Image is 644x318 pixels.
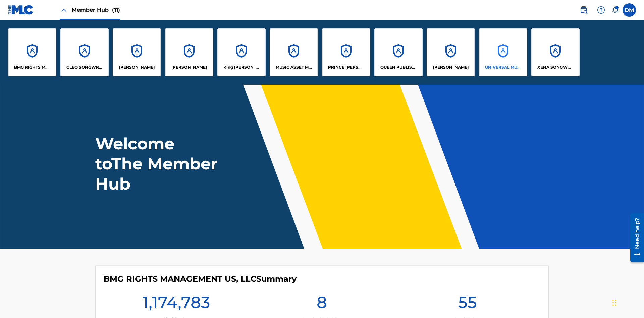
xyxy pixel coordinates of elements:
a: AccountsPRINCE [PERSON_NAME] [322,28,370,76]
img: MLC Logo [8,5,34,15]
iframe: Chat Widget [610,286,644,318]
a: AccountsMUSIC ASSET MANAGEMENT (MAM) [270,28,318,76]
img: help [597,6,605,14]
img: Close [60,6,68,14]
p: King McTesterson [223,64,260,70]
a: AccountsBMG RIGHTS MANAGEMENT US, LLC [8,28,56,76]
p: XENA SONGWRITER [537,64,574,70]
h1: 55 [458,292,477,316]
div: Help [594,3,608,17]
p: EYAMA MCSINGER [171,64,207,70]
a: AccountsUNIVERSAL MUSIC PUB GROUP [479,28,527,76]
a: Accounts[PERSON_NAME] [165,28,213,76]
h4: BMG RIGHTS MANAGEMENT US, LLC [104,274,297,284]
a: Accounts[PERSON_NAME] [113,28,161,76]
h1: 8 [317,292,327,316]
h1: Welcome to The Member Hub [95,134,221,194]
a: AccountsXENA SONGWRITER [531,28,580,76]
span: Member Hub [72,6,120,14]
a: AccountsCLEO SONGWRITER [60,28,109,76]
iframe: Resource Center [625,210,644,265]
a: AccountsQUEEN PUBLISHA [374,28,423,76]
a: Public Search [577,3,590,17]
p: ELVIS COSTELLO [119,64,155,70]
p: RONALD MCTESTERSON [433,64,469,70]
span: (11) [112,7,120,13]
p: MUSIC ASSET MANAGEMENT (MAM) [276,64,312,70]
img: search [580,6,588,14]
p: BMG RIGHTS MANAGEMENT US, LLC [14,64,51,70]
p: CLEO SONGWRITER [66,64,103,70]
a: Accounts[PERSON_NAME] [427,28,475,76]
p: PRINCE MCTESTERSON [328,64,365,70]
h1: 1,174,783 [143,292,210,316]
div: User Menu [623,3,636,17]
div: Drag [612,293,616,313]
p: QUEEN PUBLISHA [380,64,417,70]
a: AccountsKing [PERSON_NAME] [217,28,266,76]
div: Notifications [612,7,619,13]
p: UNIVERSAL MUSIC PUB GROUP [485,64,522,70]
